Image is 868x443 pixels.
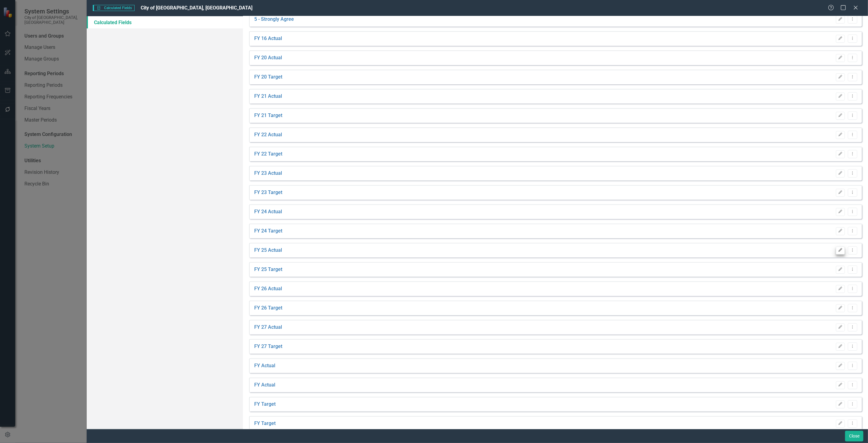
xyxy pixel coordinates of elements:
[254,382,275,389] a: FY Actual
[254,54,282,61] a: FY 20 Actual
[254,343,282,350] a: FY 27 Target
[254,131,282,138] a: FY 22 Actual
[254,16,294,23] a: 5 - Strongly Agree
[254,74,282,81] a: FY 20 Target
[254,401,276,408] a: FY Target
[254,305,282,312] a: FY 26 Target
[254,285,282,292] a: FY 26 Actual
[254,266,282,273] a: FY 25 Target
[254,189,282,196] a: FY 23 Target
[254,247,282,254] a: FY 25 Actual
[254,151,282,158] a: FY 22 Target
[254,93,282,100] a: FY 21 Actual
[845,431,863,441] button: Close
[87,16,243,28] a: Calculated Fields
[254,112,282,119] a: FY 21 Target
[141,5,252,11] span: City of [GEOGRAPHIC_DATA], [GEOGRAPHIC_DATA]
[254,228,282,235] a: FY 24 Target
[254,208,282,215] a: FY 24 Actual
[254,324,282,331] a: FY 27 Actual
[254,170,282,177] a: FY 23 Actual
[93,5,134,11] span: Calculated Fields
[254,35,282,42] a: FY 16 Actual
[254,420,276,427] a: FY Target
[254,362,275,369] a: FY Actual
